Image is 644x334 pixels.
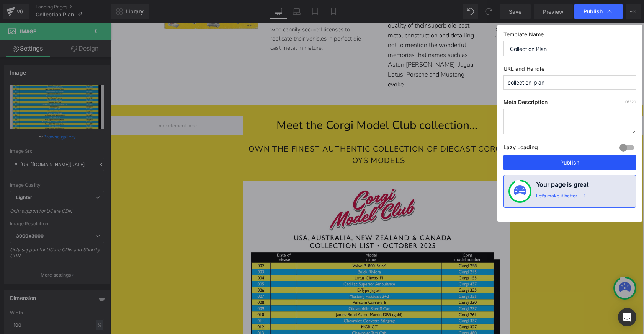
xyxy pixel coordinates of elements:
[536,180,589,193] h4: Your page is great
[618,308,636,326] div: Open Intercom Messenger
[503,31,636,41] label: Template Name
[625,99,636,104] span: /320
[514,185,526,197] img: onboarding-status.svg
[503,142,538,155] label: Lazy Loading
[138,121,394,143] span: OWN THE FINEST AUTHENTIC COLLECTION OF DIECAST CORGI TOYS MODELS
[584,8,603,15] span: Publish
[536,193,577,203] div: Let’s make it better
[503,65,636,75] label: URL and Handle
[166,94,367,110] b: Meet the Corgi Model Club collection...
[503,99,636,109] label: Meta Description
[625,99,628,104] span: 0
[503,155,636,170] button: Publish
